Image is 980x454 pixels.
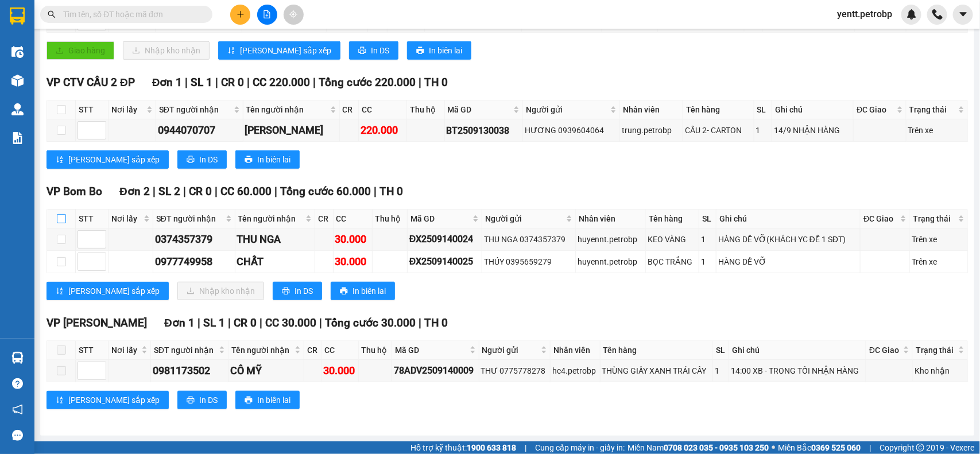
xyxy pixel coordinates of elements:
div: Trên xe [912,255,966,268]
button: downloadNhập kho nhận [177,282,264,300]
span: sort-ascending [56,156,64,165]
div: VP Bom Bo [10,10,102,24]
span: | [419,316,421,329]
div: BỌC TRẮNG [648,255,697,268]
th: CR [304,341,321,360]
strong: 0708 023 035 - 0935 103 250 [664,443,769,452]
th: Ghi chú [716,209,861,228]
button: uploadGiao hàng [47,41,114,60]
span: yentt.petrobp [828,7,901,21]
input: Tìm tên, số ĐT hoặc mã đơn [63,8,199,21]
th: Ghi chú [729,341,866,360]
span: | [215,185,218,198]
span: In DS [295,285,313,297]
div: 1 [701,233,714,246]
div: huyennt.petrobp [578,233,644,246]
span: Nơi lấy [111,103,144,116]
span: VP Bom Bo [47,185,102,198]
button: printerIn biên lai [407,41,471,60]
span: Tên người nhận [238,212,303,225]
div: THU NGA 0374357379 [484,233,574,246]
span: Tên người nhận [246,103,328,116]
div: 0977749958 [155,254,233,270]
div: THÚY 0395659279 [484,255,574,268]
span: VP CTV CẦU 2 ĐP [47,76,135,89]
span: ĐC Giao [863,212,898,225]
span: In biên lai [257,153,290,166]
td: ĐX2509140025 [408,251,482,273]
span: Người gửi [485,212,564,225]
img: warehouse-icon [11,75,24,87]
div: 30.000 [335,254,370,270]
div: trung.petrobp [622,124,681,137]
th: STT [76,209,109,228]
th: Ghi chú [772,100,854,119]
div: CÔ MỸ [230,363,302,379]
div: 0981173502 [153,363,226,379]
div: 78ADV2509140009 [394,363,477,378]
span: | [197,316,200,329]
span: aim [289,10,297,18]
button: printerIn DS [349,41,398,60]
span: In DS [199,394,218,406]
span: Nơi lấy [111,212,141,225]
button: aim [284,5,304,25]
div: THƯ 0775778278 [481,364,549,377]
div: BT2509130038 [447,123,521,138]
span: DĐ: [110,60,126,72]
span: Đơn 1 [152,76,183,89]
div: THU NGA [237,231,313,247]
td: CHẤT [235,251,315,273]
span: SĐT người nhận [159,103,231,116]
div: 30.000 [335,231,370,247]
button: sort-ascending[PERSON_NAME] sắp xếp [47,282,169,300]
span: sort-ascending [227,46,235,56]
div: CHẤT [237,254,313,270]
span: TH 0 [379,185,403,198]
button: printerIn biên lai [235,150,300,169]
button: plus [230,5,250,25]
span: Mã GD [448,103,511,116]
span: Tổng cước 220.000 [319,76,416,89]
div: CẦU 2- CARTON [685,124,752,137]
td: ĐX2509140024 [408,228,482,251]
span: CR 0 [234,316,257,329]
div: HƯƠNG 0939604064 [525,124,618,137]
span: sort-ascending [56,287,64,296]
th: Tên hàng [683,100,754,119]
span: Mã GD [410,212,470,225]
strong: 1900 633 818 [467,443,516,452]
span: In biên lai [353,285,386,297]
img: phone-icon [932,9,943,20]
span: SĐT người nhận [154,344,216,356]
span: ĐC Giao [869,344,901,356]
span: | [374,185,377,198]
button: printerIn DS [273,282,322,300]
span: Nơi lấy [111,344,139,356]
span: Tên người nhận [231,344,292,356]
span: DĐ EON BÌNH DƯƠNG [110,53,188,114]
td: 0977749958 [153,251,235,273]
th: CC [334,209,373,228]
span: copyright [916,444,924,452]
th: CC [321,341,358,360]
td: 0981173502 [151,360,228,382]
span: [PERSON_NAME] sắp xếp [68,153,160,166]
div: 0944070707 [158,122,241,138]
span: In biên lai [257,394,290,406]
span: Hỗ trợ kỹ thuật: [410,441,516,454]
span: | [313,76,316,89]
span: TH 0 [424,76,448,89]
span: | [153,185,156,198]
div: ĐX2509140025 [409,254,480,269]
span: | [869,441,871,454]
span: printer [340,287,348,296]
th: SL [713,341,729,360]
th: CR [340,100,359,119]
button: printerIn DS [177,391,227,409]
span: Miền Bắc [778,441,861,454]
span: search [48,10,56,18]
span: VP [PERSON_NAME] [47,316,147,329]
button: downloadNhập kho nhận [123,41,210,60]
span: Gửi: [10,11,28,23]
